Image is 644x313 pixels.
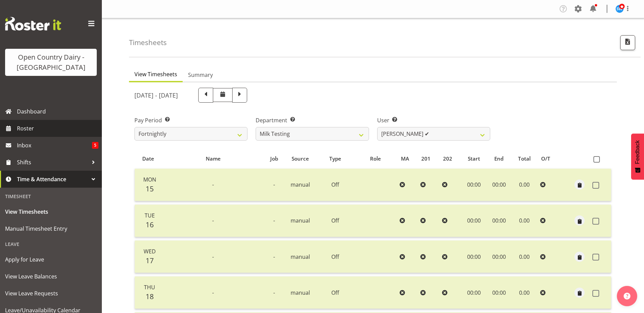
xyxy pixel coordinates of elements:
[273,289,275,296] span: -
[2,237,100,251] div: Leave
[5,288,97,298] span: View Leave Requests
[329,155,341,163] span: Type
[273,217,275,224] span: -
[487,169,511,201] td: 00:00
[134,70,177,78] span: View Timesheets
[316,205,354,237] td: Off
[256,116,369,124] label: Department
[468,155,480,163] span: Start
[2,285,100,302] a: View Leave Requests
[2,220,100,237] a: Manual Timesheet Entry
[145,212,155,219] span: Tue
[487,276,511,309] td: 00:00
[316,169,354,201] td: Off
[212,217,214,224] span: -
[17,174,88,184] span: Time & Attendance
[129,39,167,46] h4: Timesheets
[17,140,92,150] span: Inbox
[146,256,154,265] span: 17
[273,181,275,188] span: -
[461,205,487,237] td: 00:00
[212,181,214,188] span: -
[494,155,503,163] span: End
[511,276,537,309] td: 0.00
[291,289,310,296] span: manual
[461,169,487,201] td: 00:00
[316,276,354,309] td: Off
[270,155,278,163] span: Job
[487,205,511,237] td: 00:00
[511,205,537,237] td: 0.00
[518,155,531,163] span: Total
[273,253,275,260] span: -
[291,181,310,188] span: manual
[92,142,98,149] span: 5
[17,106,98,117] span: Dashboard
[5,224,97,234] span: Manual Timesheet Entry
[5,271,97,281] span: View Leave Balances
[134,116,247,124] label: Pay Period
[541,155,550,163] span: O/T
[615,5,624,13] img: steve-webb7510.jpg
[421,155,430,163] span: 201
[377,116,490,124] label: User
[12,52,90,72] div: Open Country Dairy - [GEOGRAPHIC_DATA]
[206,155,221,163] span: Name
[370,155,381,163] span: Role
[634,140,641,164] span: Feedback
[461,276,487,309] td: 00:00
[2,203,100,220] a: View Timesheets
[5,207,97,217] span: View Timesheets
[316,241,354,273] td: Off
[212,253,214,260] span: -
[2,251,100,268] a: Apply for Leave
[146,292,154,301] span: 18
[291,217,310,224] span: manual
[5,254,97,265] span: Apply for Leave
[144,248,156,255] span: Wed
[17,157,88,167] span: Shifts
[146,220,154,229] span: 16
[212,289,214,296] span: -
[142,155,154,163] span: Date
[143,176,156,183] span: Mon
[146,184,154,193] span: 15
[620,35,635,50] button: Export CSV
[511,169,537,201] td: 0.00
[631,133,644,180] button: Feedback - Show survey
[487,241,511,273] td: 00:00
[188,71,213,79] span: Summary
[461,241,487,273] td: 00:00
[134,91,178,99] h5: [DATE] - [DATE]
[511,241,537,273] td: 0.00
[443,155,452,163] span: 202
[624,293,630,299] img: help-xxl-2.png
[292,155,309,163] span: Source
[17,123,98,133] span: Roster
[291,253,310,260] span: manual
[401,155,409,163] span: MA
[2,189,100,203] div: Timesheet
[5,17,61,30] img: Rosterit website logo
[2,268,100,285] a: View Leave Balances
[144,284,155,291] span: Thu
